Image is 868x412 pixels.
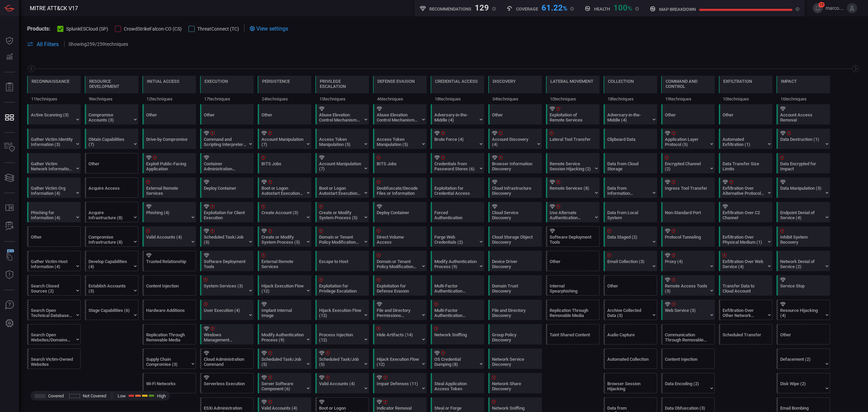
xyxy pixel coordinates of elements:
div: T1543: Create or Modify System Process [315,202,369,222]
div: Boot or Logon Autostart Execution (14) [319,186,361,196]
div: TA0001: Initial Access [142,76,196,104]
span: View settings [256,25,288,32]
div: T1550: Use Alternate Authentication Material [546,202,599,222]
div: T1594: Search Victim-Owned Websites (Not covered) [27,349,81,369]
div: Exploitation for Credential Access [434,186,477,196]
div: Remote Services (8) [550,186,592,196]
div: T1132: Data Encoding (Not covered) [661,373,715,393]
div: Application Layer Protocol (5) [665,137,707,147]
div: Command and Scripting Interpreter (12) [204,137,246,147]
div: T1565: Data Manipulation [776,177,830,198]
div: T1210: Exploitation of Remote Services [546,104,599,125]
div: T1574: Hijack Execution Flow [258,275,311,296]
div: Impact [781,79,797,84]
div: 15 techniques [315,93,369,104]
div: TA0004: Privilege Escalation [315,76,369,104]
div: Other [146,112,189,123]
div: T1608: Stage Capabilities (Not covered) [85,300,138,320]
div: Exploitation of Remote Services [550,112,592,123]
div: Encrypted Channel (2) [665,161,707,171]
div: 129 [475,3,489,11]
div: Command and Control [666,79,710,89]
div: T1136: Create Account [258,202,311,222]
div: T1195: Supply Chain Compromise (Not covered) [142,349,196,369]
div: T1053: Scheduled Task/Job [258,349,311,369]
div: T1562: Impair Defenses [373,373,427,393]
div: T1090: Proxy [661,251,715,271]
div: Obtain Capabilities (7) [88,137,131,147]
div: Account Discovery (4) [492,137,534,147]
div: Other [258,104,311,125]
div: Other (Not covered) [85,153,138,173]
div: T1219: Remote Access Tools [661,275,715,296]
button: ALERT ANALYSIS [1,218,18,235]
span: SplunkESCloud (SP) [66,26,108,32]
div: T1648: Serverless Execution [200,373,254,393]
div: T1574: Hijack Execution Flow [315,300,369,320]
div: T1484: Domain or Tenant Policy Modification [315,226,369,247]
div: View settings [250,24,288,33]
div: Lateral Movement [550,79,593,84]
h5: Coverage [516,6,538,12]
button: 15 [813,3,823,13]
div: T1596: Search Open Technical Databases (Not covered) [27,300,81,320]
div: TA0003: Persistence [258,76,311,104]
div: Adversary-in-the-Middle (4) [607,112,650,123]
button: Detections [1,49,18,65]
div: Resource Development [89,79,134,89]
div: T1499: Endpoint Denial of Service [776,202,830,222]
div: T1669: Wi-Fi Networks (Not covered) [142,373,196,393]
span: Products: [27,25,51,32]
div: TA0010: Exfiltration [719,76,772,104]
div: Compromise Accounts (3) [88,112,131,123]
div: T1485: Data Destruction [776,129,830,149]
div: Adversary-in-the-Middle (4) [434,112,477,123]
div: T1091: Replication Through Removable Media (Not covered) [142,324,196,344]
div: T1134: Access Token Manipulation [373,129,427,149]
div: Data Transfer Size Limits [723,161,765,171]
div: T1556: Modify Authentication Process [431,251,484,271]
div: 34 techniques [488,93,542,104]
div: T1610: Deploy Container [373,202,427,222]
div: Discovery [493,79,516,84]
div: T1133: External Remote Services [258,251,311,271]
div: T1557: Adversary-in-the-Middle [604,104,657,125]
div: T1615: Group Policy Discovery [488,324,542,344]
div: 11 techniques [27,93,81,104]
div: TA0002: Execution [200,76,254,104]
div: T1059: Command and Scripting Interpreter [200,129,254,149]
div: Initial Access [147,79,179,84]
div: T1659: Content Injection (Not covered) [661,349,715,369]
div: Account Manipulation (7) [261,137,304,147]
div: Abuse Elevation Control Mechanism (6) [377,112,419,123]
span: CrowdStrikeFalcon-CO (CS) [124,26,182,32]
div: Other [723,112,765,123]
div: T1586: Compromise Accounts [85,104,138,125]
h5: Recommendations [429,6,471,12]
button: Reports [1,79,18,95]
div: T1650: Acquire Access (Not covered) [85,177,138,198]
div: Boot or Logon Autostart Execution (14) [261,186,304,196]
div: T1083: File and Directory Discovery [488,300,542,320]
div: T1537: Transfer Data to Cloud Account [719,275,772,296]
div: T1572: Protocol Tunneling [661,226,715,247]
div: T1110: Brute Force [431,129,484,149]
div: Defense Evasion [377,79,415,84]
div: T1525: Implant Internal Image [258,300,311,320]
div: Deobfuscate/Decode Files or Information [377,186,419,196]
div: 46 techniques [373,93,427,104]
button: Threat Intelligence [1,267,18,283]
div: Exfiltration [723,79,752,84]
div: 100 [613,3,632,11]
div: 9 techniques [85,93,138,104]
div: T1078: Valid Accounts [142,226,196,247]
div: Execution [204,79,228,84]
div: Access Token Manipulation (5) [377,137,419,147]
div: T1134: Access Token Manipulation [315,129,369,149]
button: Inventory [1,139,18,156]
div: Credentials from Password Stores (6) [434,161,477,171]
div: T1020: Automated Exfiltration [719,129,772,149]
div: T1052: Exfiltration Over Physical Medium [719,226,772,247]
div: 10 techniques [546,93,599,104]
div: T1053: Scheduled Task/Job [200,226,254,247]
